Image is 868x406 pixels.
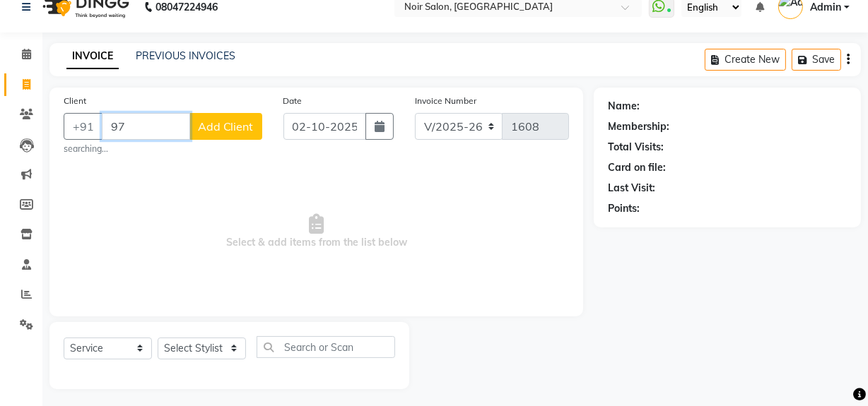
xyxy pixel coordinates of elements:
[189,113,262,140] button: Add Client
[608,181,655,196] div: Last Visit:
[608,201,640,216] div: Points:
[608,140,664,155] div: Total Visits:
[64,95,86,107] label: Client
[198,119,254,133] span: Add Client
[608,119,669,134] div: Membership:
[283,95,303,107] label: Date
[64,143,262,155] small: searching...
[64,161,569,302] span: Select & add items from the list below
[608,99,640,114] div: Name:
[705,49,786,71] button: Create New
[136,49,235,62] a: PREVIOUS INVOICES
[415,95,476,107] label: Invoice Number
[792,49,841,71] button: Save
[66,44,119,69] a: INVOICE
[608,160,666,175] div: Card on file:
[102,113,190,140] input: Search by Name/Mobile/Email/Code
[64,113,103,140] button: +91
[257,336,395,358] input: Search or Scan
